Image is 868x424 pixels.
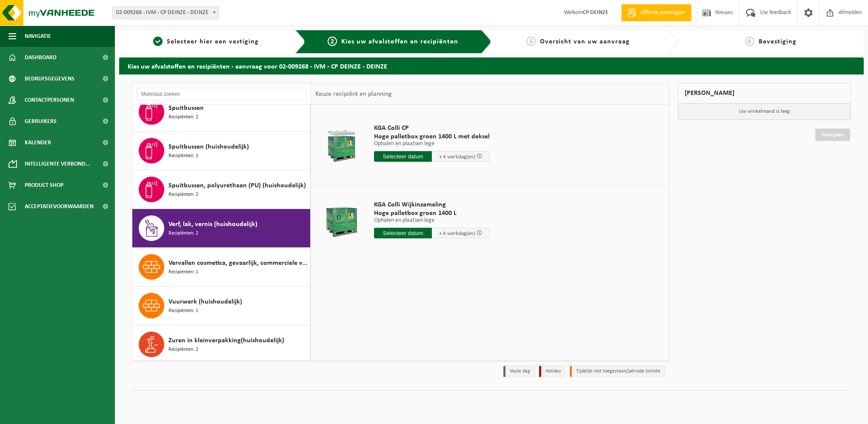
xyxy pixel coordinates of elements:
[374,124,490,132] span: KGA Colli CP
[137,88,306,100] input: Materiaal zoeken
[745,37,754,46] span: 4
[678,83,851,103] div: [PERSON_NAME]
[168,335,284,346] span: Zuren in kleinverpakking(huishoudelijk)
[25,26,51,47] span: Navigatie
[167,38,259,45] span: Selecteer hier een vestiging
[25,68,74,89] span: Bedrijfsgegevens
[168,219,257,229] span: Verf, lak, vernis (huishoudelijk)
[168,191,198,199] span: Recipiënten: 2
[25,132,51,153] span: Kalender
[815,129,850,141] a: Doorgaan
[113,7,219,19] span: 02-009268 - IVM - CP DEINZE - DEINZE
[374,141,490,147] p: Ophalen en plaatsen lege
[168,113,198,121] span: Recipiënten: 2
[621,4,691,21] a: Offerte aanvragen
[341,38,458,45] span: Kies uw afvalstoffen en recipiënten
[374,209,490,218] span: Hoge palletbox groen 1400 L
[112,6,219,19] span: 02-009268 - IVM - CP DEINZE - DEINZE
[759,38,797,45] span: Bevestiging
[132,132,311,170] button: Spuitbussen (huishoudelijk) Recipiënten: 1
[132,93,311,132] button: Spuitbussen Recipiënten: 2
[168,258,308,268] span: Vervallen cosmetica, gevaarlijk, commerciele verpakking (huishoudelijk)
[25,196,94,217] span: Acceptatievoorwaarden
[25,153,91,175] span: Intelligente verbond...
[526,37,536,46] span: 3
[132,248,311,286] button: Vervallen cosmetica, gevaarlijk, commerciele verpakking (huishoudelijk) Recipiënten: 1
[132,209,311,248] button: Verf, lak, vernis (huishoudelijk) Recipiënten: 2
[539,366,565,377] li: Holiday
[374,151,432,162] input: Selecteer datum
[25,175,63,196] span: Product Shop
[132,170,311,209] button: Spuitbussen, polyurethaan (PU) (huishoudelijk) Recipiënten: 2
[168,229,198,238] span: Recipiënten: 2
[311,83,396,105] div: Keuze recipiënt en planning
[503,366,535,377] li: Vaste dag
[374,132,490,141] span: Hoge palletbox groen 1400 L met deksel
[168,346,198,354] span: Recipiënten: 2
[540,38,630,45] span: Overzicht van uw aanvraag
[168,268,198,276] span: Recipiënten: 1
[374,228,432,238] input: Selecteer datum
[132,286,311,325] button: Vuurwerk (huishoudelijk) Recipiënten: 1
[123,37,288,47] a: 1Selecteer hier een vestiging
[132,325,311,364] button: Zuren in kleinverpakking(huishoudelijk) Recipiënten: 2
[374,201,490,209] span: KGA Colli Wijkinzameling
[25,47,57,68] span: Dashboard
[328,37,337,46] span: 2
[678,103,851,120] p: Uw winkelmand is leeg
[168,307,198,315] span: Recipiënten: 1
[25,89,74,111] span: Contactpersonen
[570,366,665,377] li: Tijdelijk niet toegestaan/période limitée
[168,180,306,191] span: Spuitbussen, polyurethaan (PU) (huishoudelijk)
[25,111,57,132] span: Gebruikers
[153,37,163,46] span: 1
[583,9,608,16] strong: CP DEINZE
[439,231,475,236] span: + 4 werkdag(en)
[439,154,475,160] span: + 4 werkdag(en)
[119,57,864,74] h2: Kies uw afvalstoffen en recipiënten - aanvraag voor 02-009268 - IVM - CP DEINZE - DEINZE
[168,152,198,160] span: Recipiënten: 1
[374,218,490,223] p: Ophalen en plaatsen lege
[168,103,204,113] span: Spuitbussen
[168,142,249,152] span: Spuitbussen (huishoudelijk)
[168,297,242,307] span: Vuurwerk (huishoudelijk)
[639,9,687,17] span: Offerte aanvragen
